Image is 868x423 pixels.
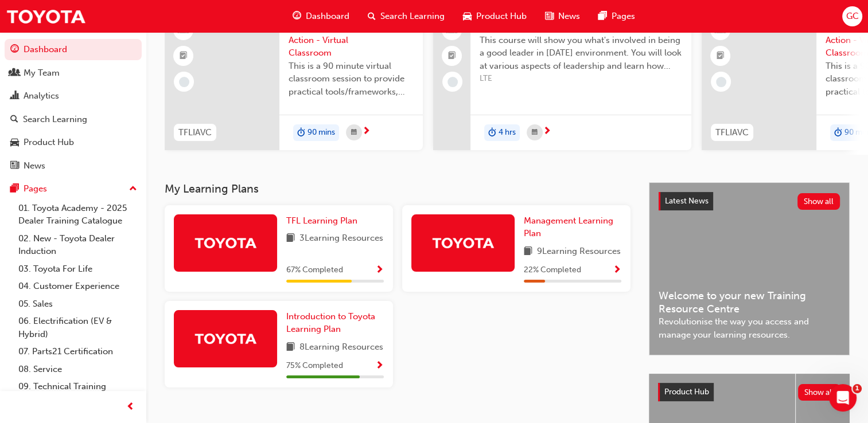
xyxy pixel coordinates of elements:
[829,384,857,412] iframe: Intercom live chat
[5,37,142,178] button: DashboardMy TeamAnalyticsSearch LearningProduct HubNews
[180,49,188,64] span: booktick-icon
[524,216,613,239] span: Management Learning Plan
[613,265,621,276] span: Show Progress
[5,109,142,130] a: Search Learning
[375,263,384,277] button: Show Progress
[14,260,142,278] a: 03. Toyota For Life
[165,11,423,150] a: 0TFLIAVCToyota For Life In Action - Virtual ClassroomThis is a 90 minute virtual classroom sessio...
[10,68,19,79] span: people-icon
[126,400,135,414] span: prev-icon
[10,138,19,148] span: car-icon
[375,265,384,276] span: Show Progress
[14,230,142,260] a: 02. New - Toyota Dealer Induction
[178,126,212,139] span: TFLIAVC
[598,9,607,23] span: pages-icon
[289,21,414,60] span: Toyota For Life In Action - Virtual Classroom
[659,315,840,341] span: Revolutionise the way you access and manage your learning resources.
[375,359,384,373] button: Show Progress
[842,6,862,26] button: GC
[14,378,142,395] a: 09. Technical Training
[351,126,357,140] span: calendar-icon
[14,199,142,230] a: 01. Toyota Academy - 2025 Dealer Training Catalogue
[589,5,644,28] a: pages-iconPages
[5,178,142,199] button: Pages
[659,192,840,210] a: Latest NewsShow all
[476,10,527,23] span: Product Hub
[194,233,257,253] img: Trak
[165,182,630,195] h3: My Learning Plans
[716,77,726,87] span: learningRecordVerb_NONE-icon
[10,91,19,101] span: chart-icon
[463,9,472,23] span: car-icon
[6,3,86,29] img: Trak
[499,126,516,139] span: 4 hrs
[293,9,301,23] span: guage-icon
[545,9,554,23] span: news-icon
[286,359,343,373] span: 75 % Completed
[717,49,725,64] span: booktick-icon
[129,182,137,197] span: up-icon
[649,182,850,355] a: Latest NewsShow allWelcome to your new Training Resource CentreRevolutionise the way you access a...
[368,9,376,23] span: search-icon
[14,277,142,295] a: 04. Customer Experience
[286,310,384,336] a: Introduction to Toyota Learning Plan
[448,49,456,64] span: booktick-icon
[5,39,142,60] a: Dashboard
[543,127,551,137] span: next-icon
[853,384,862,393] span: 1
[613,263,621,277] button: Show Progress
[797,193,840,210] button: Show all
[537,245,621,259] span: 9 Learning Resources
[23,113,87,126] div: Search Learning
[532,126,538,140] span: calendar-icon
[665,196,709,206] span: Latest News
[558,10,580,23] span: News
[433,11,691,150] a: 415Leading Teams EffectivelyThis course will show you what's involved in being a good leader in [...
[659,289,840,315] span: Welcome to your new Training Resource Centre
[380,10,445,23] span: Search Learning
[612,10,635,23] span: Pages
[447,77,458,87] span: learningRecordVerb_NONE-icon
[480,34,682,73] span: This course will show you what's involved in being a good leader in [DATE] environment. You will ...
[24,89,59,103] div: Analytics
[24,136,74,149] div: Product Hub
[524,264,581,277] span: 22 % Completed
[454,5,536,28] a: car-iconProduct Hub
[10,115,18,125] span: search-icon
[375,361,384,371] span: Show Progress
[10,45,19,55] span: guage-icon
[715,126,749,139] span: TFLIAVC
[308,126,335,139] span: 90 mins
[14,312,142,343] a: 06. Electrification (EV & Hybrid)
[5,62,142,84] a: My Team
[286,232,295,246] span: book-icon
[480,72,682,85] span: LTE
[431,233,495,253] img: Trak
[524,245,532,259] span: book-icon
[14,343,142,361] a: 07. Parts21 Certification
[299,232,383,246] span: 3 Learning Resources
[179,77,189,87] span: learningRecordVerb_NONE-icon
[24,182,47,195] div: Pages
[194,328,257,348] img: Trak
[10,184,19,194] span: pages-icon
[10,161,19,171] span: news-icon
[362,127,371,137] span: next-icon
[658,383,840,401] a: Product HubShow all
[297,126,305,140] span: duration-icon
[24,66,60,80] div: My Team
[306,10,349,23] span: Dashboard
[286,216,357,226] span: TFL Learning Plan
[286,311,375,335] span: Introduction to Toyota Learning Plan
[299,340,383,355] span: 8 Learning Resources
[14,361,142,378] a: 08. Service
[5,132,142,153] a: Product Hub
[846,10,858,23] span: GC
[283,5,359,28] a: guage-iconDashboard
[536,5,589,28] a: news-iconNews
[24,159,45,173] div: News
[289,60,414,99] span: This is a 90 minute virtual classroom session to provide practical tools/frameworks, behaviours a...
[14,295,142,313] a: 05. Sales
